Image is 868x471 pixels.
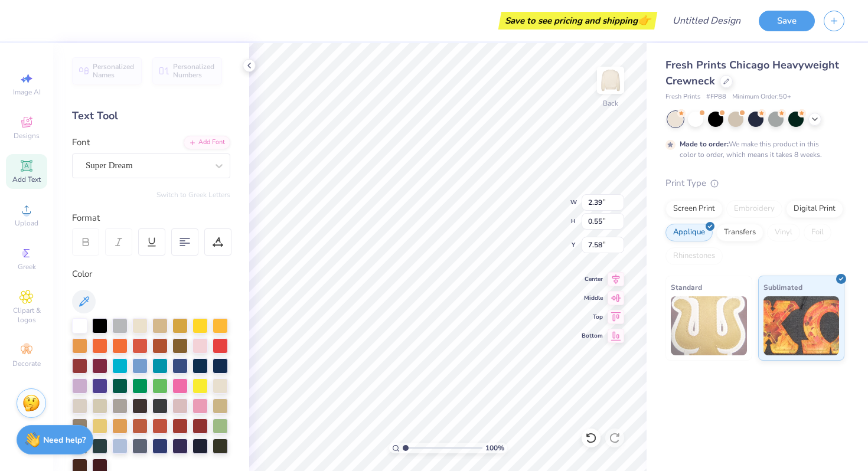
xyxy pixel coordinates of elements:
div: Embroidery [726,200,782,218]
img: Sublimated [763,296,840,355]
img: Standard [671,296,747,355]
span: Standard [671,281,702,293]
strong: Need help? [43,434,86,446]
span: Upload [15,218,38,228]
span: 👉 [638,13,651,27]
span: Image AI [13,87,41,97]
div: We make this product in this color to order, which means it takes 8 weeks. [680,139,825,160]
div: Print Type [665,176,844,190]
img: Back [599,68,622,92]
span: Personalized Names [93,63,135,79]
span: Designs [14,131,40,140]
span: Minimum Order: 50 + [732,92,791,102]
strong: Made to order: [680,139,729,149]
div: Save to see pricing and shipping [501,12,654,30]
div: Format [72,211,231,225]
span: Center [582,275,603,283]
span: Bottom [582,332,603,340]
span: 100 % [485,443,504,453]
span: Fresh Prints [665,92,700,102]
div: Foil [804,224,831,241]
span: # FP88 [706,92,726,102]
span: Clipart & logos [6,306,47,325]
span: Add Text [12,175,41,184]
span: Middle [582,294,603,302]
button: Save [759,11,815,31]
div: Transfers [716,224,763,241]
div: Rhinestones [665,247,723,265]
span: Decorate [12,359,41,368]
span: Fresh Prints Chicago Heavyweight Crewneck [665,58,839,88]
label: Font [72,136,90,149]
div: Color [72,267,230,281]
div: Add Font [184,136,230,149]
button: Switch to Greek Letters [156,190,230,199]
input: Untitled Design [663,9,750,32]
span: Personalized Numbers [173,63,215,79]
div: Back [603,98,618,109]
span: Greek [18,262,36,272]
div: Text Tool [72,108,230,124]
div: Vinyl [767,224,800,241]
span: Top [582,313,603,321]
div: Digital Print [786,200,843,218]
div: Screen Print [665,200,723,218]
span: Sublimated [763,281,802,293]
div: Applique [665,224,713,241]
